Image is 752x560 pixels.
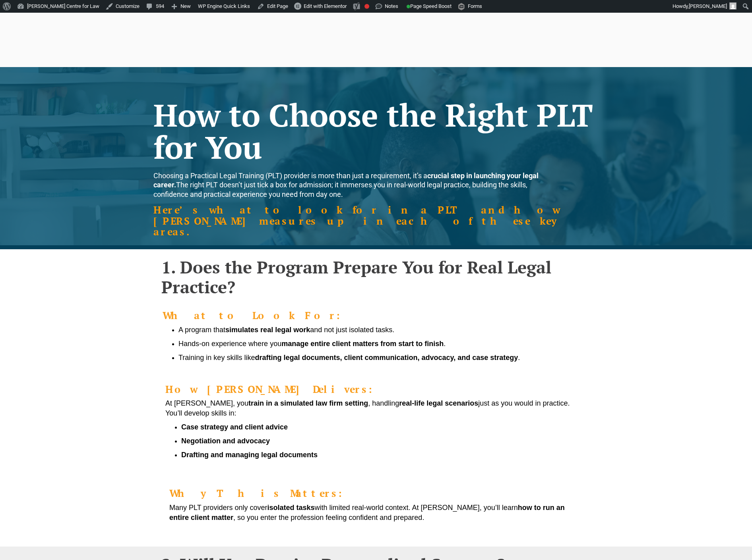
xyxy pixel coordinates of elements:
[248,399,368,407] b: train in a simulated law firm setting
[153,171,539,189] b: crucial step in launching your legal career.
[315,504,518,512] span: with limited real-world context. At [PERSON_NAME], you’ll learn
[169,504,565,522] b: how to run an entire client matter
[153,203,560,238] strong: Here’s what to look for in a PLT and how [PERSON_NAME] measures up in each of these key areas.
[304,3,347,9] span: Edit with Elementor
[153,99,599,163] h1: How to Choose the Right PLT for You
[233,514,424,522] span: , so you enter the profession feeling confident and prepared.
[165,399,248,407] span: At [PERSON_NAME], you
[181,423,288,431] b: Case strategy and client advice
[181,451,318,459] b: Drafting and managing legal documents
[310,326,394,334] span: and not just isolated tasks.
[368,399,399,407] span: , handling
[178,340,281,348] span: Hands-on experience where you
[399,399,478,407] b: real-life legal scenarios
[165,383,385,396] span: How [PERSON_NAME] Delivers:
[255,354,518,362] b: drafting legal documents, client communication, advocacy, and case strategy
[161,257,591,297] h2: 1. Does the Program Prepare You for Real Legal Practice?
[153,171,427,180] span: Choosing a Practical Legal Training (PLT) provider is more than just a requirement, it’s a
[444,340,446,348] span: .
[163,309,353,322] b: What to Look For:
[689,3,727,9] span: [PERSON_NAME]
[178,326,225,334] span: A program that
[267,504,314,512] b: isolated tasks
[181,437,270,445] b: Negotiation and advocacy
[178,354,520,362] span: Training in key skills like .
[169,487,355,500] b: Why This Matters:
[169,504,267,512] span: Many PLT providers only cover
[364,4,369,9] div: Focus keyphrase not set
[153,171,539,198] span: The right PLT doesn’t just tick a box for admission; it immerses you in real-world legal practice...
[281,340,444,348] b: manage entire client matters from start to finish
[225,326,310,334] b: simulates real legal work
